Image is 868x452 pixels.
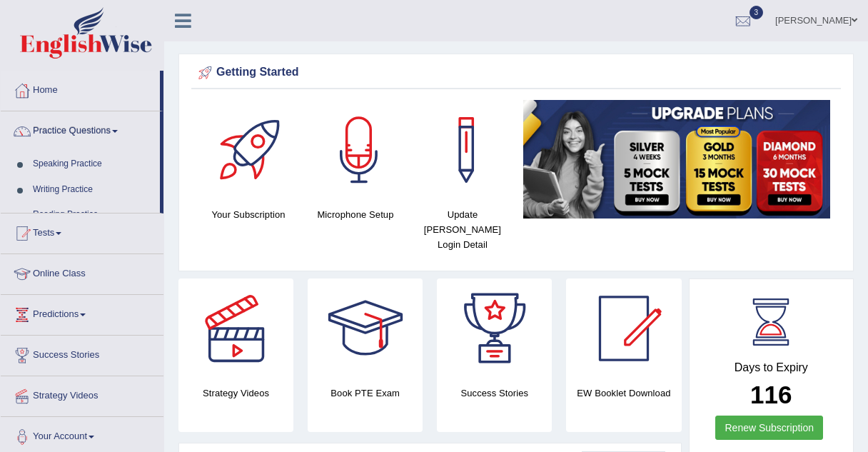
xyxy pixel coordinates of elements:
[308,386,423,401] h4: Book PTE Exam
[1,71,160,106] a: Home
[750,6,764,19] span: 3
[1,295,163,331] a: Predictions
[416,207,509,252] h4: Update [PERSON_NAME] Login Detail
[26,202,160,228] a: Reading Practice
[1,254,163,290] a: Online Class
[1,336,163,371] a: Success Stories
[26,151,160,177] a: Speaking Practice
[705,361,838,374] h4: Days to Expiry
[523,100,830,219] img: small5.jpg
[195,62,837,84] div: Getting Started
[715,416,823,440] a: Renew Subscription
[26,177,160,203] a: Writing Practice
[437,386,552,401] h4: Success Stories
[1,376,163,412] a: Strategy Videos
[566,386,681,401] h4: EW Booklet Download
[202,207,295,222] h4: Your Subscription
[1,214,163,249] a: Tests
[178,386,293,401] h4: Strategy Videos
[750,381,792,408] b: 116
[309,207,402,222] h4: Microphone Setup
[1,111,160,147] a: Practice Questions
